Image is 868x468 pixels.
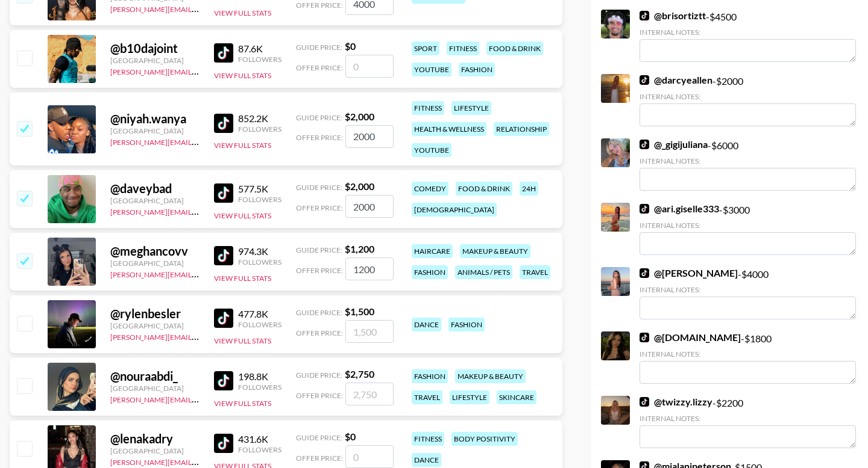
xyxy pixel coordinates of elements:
[450,390,489,404] div: lifestyle
[640,331,856,384] div: - $ 1800
[412,101,444,115] div: fitness
[238,320,281,329] div: Followers
[110,181,200,196] div: @ daveybad
[214,211,271,220] button: View Full Stats
[640,92,856,101] div: Internal Notes:
[110,455,289,467] a: [PERSON_NAME][EMAIL_ADDRESS][DOMAIN_NAME]
[345,257,394,280] input: 1,200
[640,10,706,22] a: @brisortiztt
[110,259,200,268] div: [GEOGRAPHIC_DATA]
[345,431,356,442] strong: $ 0
[110,431,200,446] div: @ lenakadry
[296,245,342,254] span: Guide Price:
[296,113,342,122] span: Guide Price:
[296,433,342,442] span: Guide Price:
[238,308,281,320] div: 477.8K
[640,221,856,230] div: Internal Notes:
[640,156,856,165] div: Internal Notes:
[412,390,442,404] div: travel
[214,183,233,203] img: TikTok
[640,11,649,20] img: TikTok
[238,112,281,125] div: 852.2K
[412,182,448,196] div: comedy
[640,331,741,343] a: @[DOMAIN_NAME]
[520,182,538,196] div: 24h
[640,267,738,279] a: @[PERSON_NAME]
[455,265,512,279] div: animals / pets
[296,328,343,337] span: Offer Price:
[214,434,233,453] img: TikTok
[494,122,549,136] div: relationship
[296,183,342,192] span: Guide Price:
[214,371,233,390] img: TikTok
[345,125,394,148] input: 2,000
[296,371,342,380] span: Guide Price:
[451,432,518,446] div: body positivity
[238,245,281,257] div: 974.3K
[214,309,233,328] img: TikTok
[110,41,200,56] div: @ b10dajoint
[345,180,374,192] strong: $ 2,000
[412,244,453,258] div: haircare
[640,396,856,448] div: - $ 2200
[412,453,441,467] div: dance
[447,42,479,55] div: fitness
[456,182,512,196] div: food & drink
[296,266,343,275] span: Offer Price:
[640,140,649,149] img: TikTok
[296,391,343,400] span: Offer Price:
[412,143,451,157] div: youtube
[214,399,271,408] button: View Full Stats
[412,265,448,279] div: fashion
[238,371,281,383] div: 198.8K
[238,383,281,392] div: Followers
[110,126,200,135] div: [GEOGRAPHIC_DATA]
[640,203,719,215] a: @ari.giselle333
[296,454,343,463] span: Offer Price:
[110,306,200,321] div: @ rylenbesler
[345,320,394,343] input: 1,500
[238,43,281,55] div: 87.6K
[110,196,200,205] div: [GEOGRAPHIC_DATA]
[238,125,281,134] div: Followers
[214,336,271,345] button: View Full Stats
[238,195,281,204] div: Followers
[459,63,495,76] div: fashion
[640,396,712,408] a: @twizzy.lizzy
[640,414,856,423] div: Internal Notes:
[238,433,281,445] div: 431.6K
[110,384,200,393] div: [GEOGRAPHIC_DATA]
[110,135,289,147] a: [PERSON_NAME][EMAIL_ADDRESS][DOMAIN_NAME]
[110,393,346,404] a: [PERSON_NAME][EMAIL_ADDRESS][PERSON_NAME][DOMAIN_NAME]
[455,369,526,383] div: makeup & beauty
[238,55,281,64] div: Followers
[110,321,200,330] div: [GEOGRAPHIC_DATA]
[296,63,343,72] span: Offer Price:
[640,74,712,86] a: @darcyeallen
[640,138,856,191] div: - $ 6000
[345,383,394,405] input: 2,750
[640,138,708,150] a: @_gigijuliana
[110,268,289,279] a: [PERSON_NAME][EMAIL_ADDRESS][DOMAIN_NAME]
[412,369,448,383] div: fashion
[640,74,856,126] div: - $ 2000
[460,244,530,258] div: makeup & beauty
[345,243,374,254] strong: $ 1,200
[110,205,289,217] a: [PERSON_NAME][EMAIL_ADDRESS][DOMAIN_NAME]
[640,10,856,62] div: - $ 4500
[640,28,856,37] div: Internal Notes:
[520,265,550,279] div: travel
[110,111,200,126] div: @ niyah.wanya
[214,8,271,17] button: View Full Stats
[640,397,649,407] img: TikTok
[345,195,394,218] input: 2,000
[345,40,356,52] strong: $ 0
[412,318,441,331] div: dance
[412,63,451,76] div: youtube
[110,65,289,76] a: [PERSON_NAME][EMAIL_ADDRESS][DOMAIN_NAME]
[296,203,343,212] span: Offer Price:
[214,71,271,80] button: View Full Stats
[345,111,374,122] strong: $ 2,000
[448,318,485,331] div: fashion
[110,56,200,65] div: [GEOGRAPHIC_DATA]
